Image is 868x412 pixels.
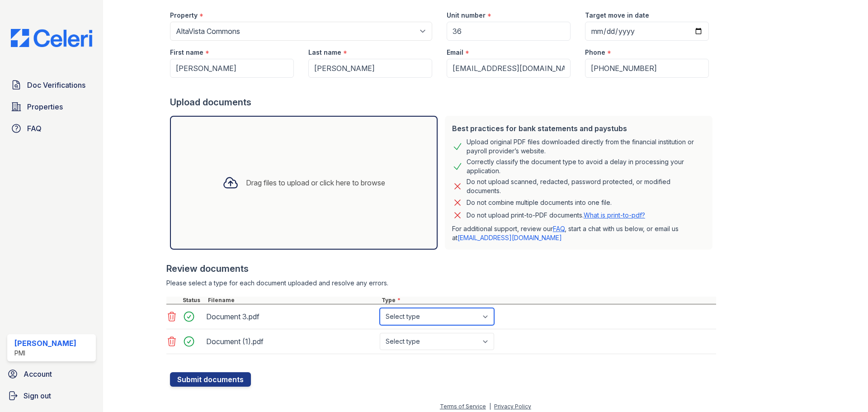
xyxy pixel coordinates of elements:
[7,76,96,94] a: Doc Verifications
[27,80,85,90] span: Doc Verifications
[585,11,649,20] label: Target move in date
[467,157,705,175] div: Correctly classify the document type to avoid a delay in processing your application.
[27,123,42,134] span: FAQ
[170,48,203,57] label: First name
[7,98,96,116] a: Properties
[458,234,562,242] a: [EMAIL_ADDRESS][DOMAIN_NAME]
[380,297,716,304] div: Type
[24,369,52,379] span: Account
[494,403,531,410] a: Privacy Policy
[24,390,51,401] span: Sign out
[170,96,716,109] div: Upload documents
[440,403,486,410] a: Terms of Service
[4,365,99,383] a: Account
[452,224,705,242] p: For additional support, review our , start a chat with us below, or email us at
[467,137,705,156] div: Upload original PDF files downloaded directly from the financial institution or payroll provider’...
[14,349,76,358] div: PMI
[4,387,99,405] a: Sign out
[489,403,491,410] div: |
[170,11,198,20] label: Property
[170,372,251,387] button: Submit documents
[14,338,76,349] div: [PERSON_NAME]
[206,334,376,349] div: Document (1).pdf
[452,123,705,134] div: Best practices for bank statements and paystubs
[246,177,385,188] div: Drag files to upload or click here to browse
[206,309,376,324] div: Document 3.pdf
[467,211,645,220] p: Do not upload print-to-PDF documents.
[585,48,605,57] label: Phone
[553,225,565,232] a: FAQ
[467,177,705,195] div: Do not upload scanned, redacted, password protected, or modified documents.
[584,211,645,219] a: What is print-to-pdf?
[4,29,99,47] img: CE_Logo_Blue-a8612792a0a2168367f1c8372b55b34899dd931a85d93a1a3d3e32e68fde9ad4.png
[447,48,463,57] label: Email
[7,119,96,137] a: FAQ
[166,262,716,275] div: Review documents
[27,101,63,112] span: Properties
[447,11,486,20] label: Unit number
[467,197,612,208] div: Do not combine multiple documents into one file.
[181,297,206,304] div: Status
[206,297,380,304] div: Filename
[308,48,341,57] label: Last name
[166,279,716,288] div: Please select a type for each document uploaded and resolve any errors.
